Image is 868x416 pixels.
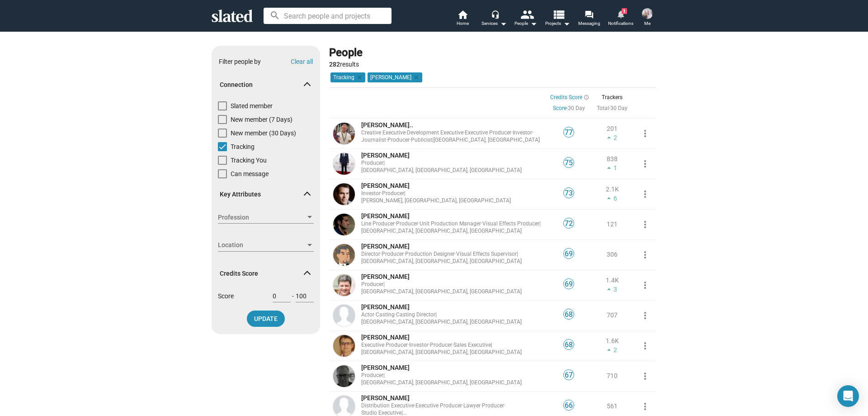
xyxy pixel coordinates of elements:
[212,180,320,209] mat-expansion-panel-header: Key Attributes
[361,394,410,402] span: [PERSON_NAME]
[607,155,618,163] span: 838
[593,277,632,294] a: 1.4K3
[457,9,468,20] mat-icon: home
[640,219,651,230] mat-icon: more_vert
[564,401,574,410] span: 66
[568,105,585,111] a: 30 Day
[231,156,267,165] span: Tracking You
[606,277,619,284] span: 1.4K
[564,158,574,167] span: 75
[383,160,385,166] span: |
[607,372,618,379] a: 710
[607,125,618,132] span: 201
[231,101,273,110] span: Slated member
[593,133,632,142] span: 2
[622,8,627,14] span: 1
[361,251,382,257] span: Director ·
[361,364,410,371] span: [PERSON_NAME]
[231,115,292,124] span: New member (7 Days)
[563,344,574,351] a: 68
[331,333,357,359] a: Phil H...
[435,311,437,318] span: |
[383,281,385,287] span: |
[553,105,566,111] a: Score
[361,273,410,280] span: [PERSON_NAME]
[361,402,415,409] span: Distribution Executive ·
[212,290,320,332] div: Credits Score
[640,340,651,351] mat-icon: more_vert
[593,125,632,142] a: 2012
[361,160,383,166] span: Producer
[361,197,511,204] span: [PERSON_NAME], [GEOGRAPHIC_DATA], [GEOGRAPHIC_DATA]
[333,274,355,296] img: Anthony Bregman
[361,311,376,318] span: Actor ·
[447,9,478,29] a: Home
[212,211,320,260] div: Key Attributes
[361,182,410,189] span: [PERSON_NAME]
[218,240,306,250] span: Location
[420,220,482,227] span: Unit Production Manager ·
[640,128,651,139] mat-icon: more_vert
[361,372,383,378] span: Producer
[361,151,545,174] a: [PERSON_NAME]Producer|[GEOGRAPHIC_DATA], [GEOGRAPHIC_DATA], [GEOGRAPHIC_DATA]
[330,72,365,82] mat-chip: Tracking
[331,212,357,237] a: David Sanger
[837,385,859,407] div: Open Intercom Messenger
[597,105,610,111] span: ·
[361,121,545,144] a: [PERSON_NAME]..Creative Executive·Development Executive·Executive Producer·Investor·Journalist·Pr...
[498,18,509,29] mat-icon: arrow_drop_down
[212,259,320,288] mat-expansion-panel-header: Credits Score
[563,374,574,382] a: 67
[563,192,574,200] a: 73
[573,9,605,29] a: Messaging
[607,220,618,228] a: 121
[432,137,434,143] span: |
[607,402,618,410] a: 561
[361,303,410,311] span: [PERSON_NAME]
[564,371,574,380] span: 67
[604,133,613,142] mat-icon: arrow_drop_up
[585,10,593,19] mat-icon: forum
[331,242,357,268] a: Ian Hunter
[212,101,320,183] div: Connection
[231,169,269,178] span: Can message
[331,151,357,177] a: Kevin Walsh
[354,73,363,81] mat-icon: clear
[607,251,618,258] a: 306
[640,371,651,382] mat-icon: more_vert
[361,228,522,234] span: [GEOGRAPHIC_DATA], [GEOGRAPHIC_DATA], [GEOGRAPHIC_DATA]
[564,340,574,349] span: 68
[510,9,542,29] button: People
[219,57,261,66] div: Filter people by
[453,342,491,348] span: Sales Executive
[593,155,632,172] a: 8381
[564,280,574,289] span: 69
[491,10,499,18] mat-icon: headset_mic
[361,243,410,250] span: [PERSON_NAME]
[593,337,632,354] a: 1.6K2
[640,401,651,412] mat-icon: more_vert
[401,410,403,416] span: |
[361,258,522,264] span: [GEOGRAPHIC_DATA], [GEOGRAPHIC_DATA], [GEOGRAPHIC_DATA]
[430,342,453,348] span: Producer ·
[640,158,651,169] mat-icon: more_vert
[550,94,582,100] span: Credits Score
[387,137,411,143] span: Producer ·
[605,9,637,29] a: 1Notifications
[563,314,574,321] a: 68
[640,280,651,291] mat-icon: more_vert
[331,182,357,207] a: Kevin F...
[513,129,533,136] span: Investor ·
[563,405,574,412] a: 66
[542,9,573,29] button: Projects
[247,311,285,327] button: UPDATE
[563,132,574,139] a: 77
[361,342,409,348] span: Executive Producer ·
[481,18,507,29] div: Services
[361,333,545,356] a: [PERSON_NAME]Executive Producer·Investor·Producer·Sales Executive|[GEOGRAPHIC_DATA], [GEOGRAPHIC_...
[593,345,632,354] span: 2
